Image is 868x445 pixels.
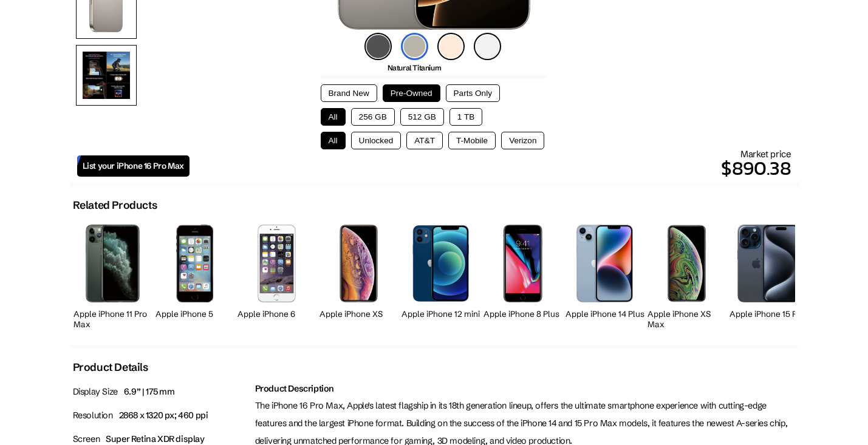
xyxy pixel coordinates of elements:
[737,225,801,302] img: iPhone 15 Pro
[364,33,392,60] img: black-titanium-icon
[190,154,791,183] p: $890.38
[176,225,213,302] img: iPhone 5s
[258,225,296,302] img: iPhone 6
[383,84,440,102] button: Pre-Owned
[400,108,444,126] button: 512 GB
[502,225,542,302] img: iPhone 8 Plus
[351,132,402,149] button: Unlocked
[73,407,249,424] p: Resolution
[474,33,501,60] img: white-titanium-icon
[76,45,137,106] img: Features
[77,155,190,177] a: List your iPhone 16 Pro Max
[321,132,346,149] button: All
[106,433,204,444] span: Super Retina XDR display
[388,63,442,72] span: Natural Titanium
[119,410,208,421] span: 2868 x 1320 px; 460 ppi
[484,218,562,333] a: iPhone 8 Plus Apple iPhone 8 Plus
[238,309,316,319] h2: Apple iPhone 6
[448,132,496,149] button: T-Mobile
[484,309,562,319] h2: Apple iPhone 8 Plus
[437,33,465,60] img: desert-titanium-icon
[73,361,148,374] h2: Product Details
[730,218,808,333] a: iPhone 15 Pro Apple iPhone 15 Pro
[449,108,482,126] button: 1 TB
[155,309,234,319] h2: Apple iPhone 5
[576,225,633,302] img: iPhone 14 Plus
[124,386,175,397] span: 6.9” | 175 mm
[321,84,377,102] button: Brand New
[351,108,395,126] button: 256 GB
[86,225,140,302] img: iPhone 11 Pro Max
[320,309,398,319] h2: Apple iPhone XS
[83,161,184,171] span: List your iPhone 16 Pro Max
[446,84,500,102] button: Parts Only
[73,218,152,333] a: iPhone 11 Pro Max Apple iPhone 11 Pro Max
[406,132,443,149] button: AT&T
[402,309,480,319] h2: Apple iPhone 12 mini
[648,309,726,330] h2: Apple iPhone XS Max
[501,132,544,149] button: Verizon
[238,218,316,333] a: iPhone 6 Apple iPhone 6
[73,383,249,401] p: Display Size
[73,309,152,330] h2: Apple iPhone 11 Pro Max
[73,199,157,212] h2: Related Products
[190,148,791,183] div: Market price
[255,383,796,394] h2: Product Description
[412,225,469,302] img: iPhone 12 mini
[730,309,808,319] h2: Apple iPhone 15 Pro
[402,218,480,333] a: iPhone 12 mini Apple iPhone 12 mini
[320,218,398,333] a: iPhone XS Apple iPhone XS
[155,218,234,333] a: iPhone 5s Apple iPhone 5
[566,218,644,333] a: iPhone 14 Plus Apple iPhone 14 Plus
[566,309,644,319] h2: Apple iPhone 14 Plus
[667,225,706,302] img: iPhone XS Max
[340,225,378,302] img: iPhone XS
[321,108,346,126] button: All
[401,33,428,60] img: natural-titanium-icon
[648,218,726,333] a: iPhone XS Max Apple iPhone XS Max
